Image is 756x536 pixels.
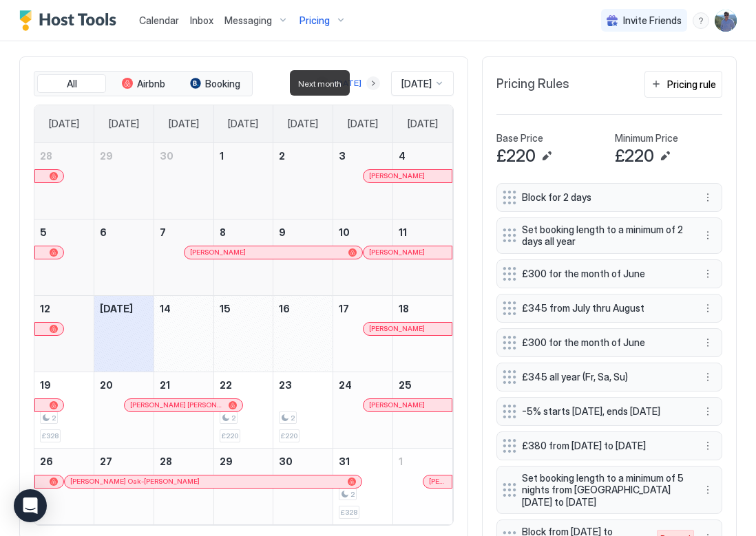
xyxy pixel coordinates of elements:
span: Calendar [139,14,179,26]
div: £300 for the month of June menu [496,328,722,357]
span: Inbox [190,14,213,26]
td: October 30, 2025 [273,448,333,524]
div: menu [700,227,716,244]
div: menu [700,334,716,351]
a: October 1, 2025 [214,143,273,169]
td: October 11, 2025 [392,219,452,295]
span: £345 all year (Fr, Sa, Su) [522,371,686,383]
div: Set booking length to a minimum of 5 nights from [GEOGRAPHIC_DATA][DATE] to [DATE] menu [496,466,722,515]
div: User profile [715,10,737,32]
div: menu [700,438,716,454]
div: [PERSON_NAME] Oak-[PERSON_NAME] [70,477,356,486]
a: November 1, 2025 [393,449,452,474]
span: Pricing Rules [496,76,569,92]
span: 4 [399,150,406,162]
td: October 17, 2025 [333,295,393,372]
span: 18 [399,303,409,314]
button: Booking [180,74,249,94]
td: October 8, 2025 [213,219,273,295]
a: October 8, 2025 [214,219,273,245]
a: October 5, 2025 [34,219,94,245]
a: October 3, 2025 [333,143,392,169]
span: 7 [160,226,166,238]
span: 5 [40,226,47,238]
div: £380 from [DATE] to [DATE] menu [496,431,722,460]
span: 27 [100,455,112,467]
td: October 15, 2025 [213,295,273,372]
div: Pricing rule [667,77,716,92]
span: 23 [279,379,292,391]
td: October 23, 2025 [273,372,333,448]
span: 20 [100,379,113,391]
a: Saturday [394,105,452,142]
button: Edit [538,148,555,164]
span: 14 [160,303,171,314]
button: More options [700,334,716,351]
div: menu [700,300,716,317]
a: October 22, 2025 [214,372,273,398]
span: £300 for the month of June [522,336,686,349]
a: October 2, 2025 [273,143,333,169]
span: -5% starts [DATE], ends [DATE] [522,405,686,418]
a: October 7, 2025 [154,219,213,245]
span: £380 from [DATE] to [DATE] [522,440,686,452]
button: More options [700,369,716,385]
td: October 12, 2025 [34,295,94,372]
button: Next month [366,76,380,90]
a: October 28, 2025 [154,449,213,474]
a: October 31, 2025 [333,449,392,474]
span: 1 [399,455,403,467]
span: Block for 2 days [522,191,686,204]
div: Host Tools Logo [19,10,123,31]
a: October 16, 2025 [273,296,333,321]
span: 15 [220,303,231,314]
a: October 4, 2025 [393,143,452,169]
a: Wednesday [214,105,272,142]
a: October 29, 2025 [214,449,273,474]
a: October 12, 2025 [34,296,94,321]
span: [DATE] [401,78,432,90]
div: £345 from July thru August menu [496,294,722,323]
span: £328 [42,431,59,440]
span: 19 [40,379,51,391]
span: [PERSON_NAME] Oak-[PERSON_NAME] [70,477,200,486]
span: 29 [220,455,233,467]
button: More options [700,189,716,206]
span: [PERSON_NAME] [429,477,446,486]
span: 3 [339,150,346,162]
td: October 21, 2025 [154,372,213,448]
a: Monday [95,105,153,142]
span: £345 from July thru August [522,302,686,314]
span: 2 [279,150,285,162]
button: More options [700,266,716,282]
span: 30 [279,455,293,467]
a: October 21, 2025 [154,372,213,398]
td: October 13, 2025 [94,295,154,372]
a: Inbox [190,13,213,28]
td: October 14, 2025 [154,295,213,372]
span: Set booking length to a minimum of 2 days all year [522,224,686,248]
span: £220 [222,431,238,440]
span: 2 [291,414,295,422]
span: 8 [220,226,226,238]
div: Block for 2 days menu [496,183,722,212]
span: [PERSON_NAME] [PERSON_NAME] [130,400,223,409]
span: 30 [160,150,174,162]
span: [DATE] [348,118,378,130]
a: Tuesday [155,105,213,142]
button: Pricing rule [644,71,722,98]
a: September 30, 2025 [154,143,213,169]
span: 9 [279,226,286,238]
span: 11 [399,226,407,238]
span: 10 [339,226,350,238]
span: [PERSON_NAME] [369,400,425,409]
td: November 1, 2025 [392,448,452,524]
a: October 13, 2025 [94,296,154,321]
span: 24 [339,379,352,391]
td: October 28, 2025 [154,448,213,524]
td: September 30, 2025 [154,143,213,219]
div: menu [700,403,716,420]
td: October 2, 2025 [273,143,333,219]
div: menu [693,12,709,29]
